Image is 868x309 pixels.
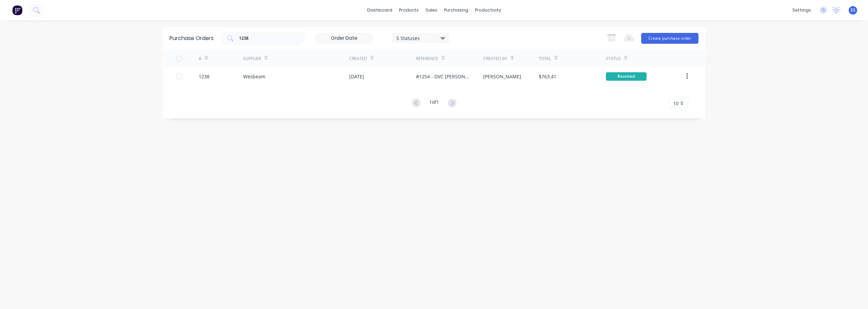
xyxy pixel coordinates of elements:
[606,56,621,62] div: Status
[199,73,210,80] div: 1238
[243,56,261,62] div: Supplier
[238,35,295,42] input: Search purchase orders...
[851,7,855,13] span: ES
[539,56,551,62] div: Total
[349,73,364,80] div: [DATE]
[416,73,469,80] div: #1254 - DVC [PERSON_NAME]
[429,98,439,108] div: 1 of 1
[673,100,678,107] span: 10
[416,56,438,62] div: Reference
[349,56,367,62] div: Created
[641,33,698,44] button: Create purchase order
[199,56,201,62] div: #
[316,33,373,43] input: Order Date
[483,56,507,62] div: Created By
[483,73,521,80] div: [PERSON_NAME]
[789,5,814,15] div: settings
[243,73,265,80] div: Wesbeam
[364,5,396,15] a: dashboard
[396,5,422,15] div: products
[606,72,647,81] div: Received
[539,73,556,80] div: $763.41
[396,34,445,41] div: 5 Statuses
[12,5,22,15] img: Factory
[170,34,214,42] div: Purchase Orders
[441,5,472,15] div: purchasing
[422,5,441,15] div: sales
[472,5,505,15] div: productivity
